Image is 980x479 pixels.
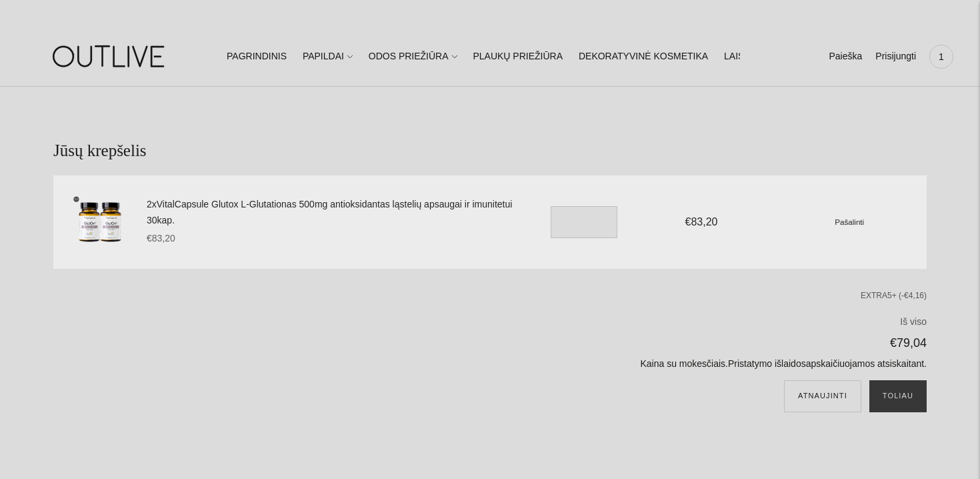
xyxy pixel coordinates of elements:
button: Atnaujinti [784,380,861,412]
span: 1 [932,47,951,66]
div: €83,20 [637,213,765,231]
p: Iš viso [359,314,927,330]
h1: Jūsų krepšelis [53,140,927,162]
button: Toliau [869,380,927,412]
a: 1 [929,42,953,71]
li: extra5+ (-€4,16) [359,290,927,302]
a: Paieška [829,42,862,71]
a: LAISVALAIKIUI [724,42,797,71]
a: 2xVitalCapsule Glutox L-Glutationas 500mg antioksidantas ląstelių apsaugai ir imunitetui 30kap. [147,197,517,229]
a: Prisijungti [875,42,916,71]
p: €79,04 [359,333,927,354]
a: PAGRINDINIS [227,42,287,71]
a: DEKORATYVINĖ KOSMETIKA [579,42,708,71]
input: Translation missing: en.cart.general.item_quantity [551,206,617,238]
a: ODOS PRIEŽIŪRA [369,42,457,71]
a: PLAUKŲ PRIEŽIŪRA [473,42,563,71]
img: 2xVitalCapsule Glutox L-Glutationas 500mg antioksidantas ląstelių apsaugai ir imunitetui 30kap. [67,189,133,256]
div: €83,20 [147,231,517,247]
small: Pašalinti [835,217,864,226]
p: Kaina su mokesčiais. apskaičiuojamos atsiskaitant. [359,356,927,372]
a: Pašalinti [835,216,864,227]
a: Pristatymo išlaidos [728,358,806,369]
img: OUTLIVE [27,33,193,79]
a: PAPILDAI [303,42,353,71]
